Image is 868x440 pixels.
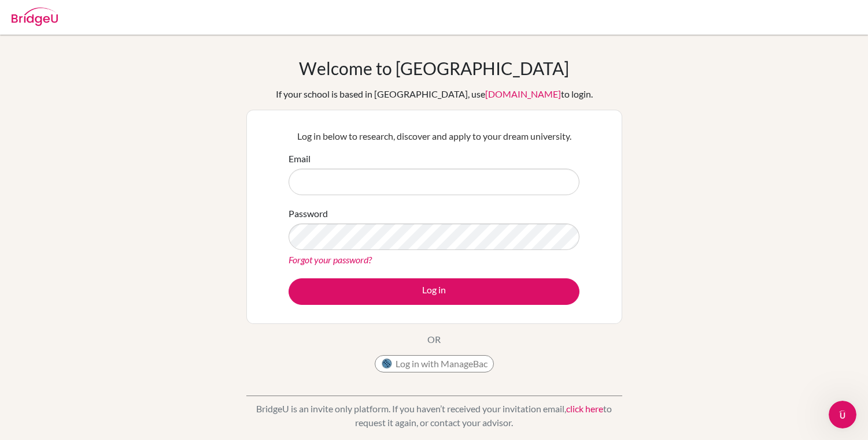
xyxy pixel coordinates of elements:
[485,88,561,99] a: [DOMAIN_NAME]
[375,355,494,372] button: Log in with ManageBac
[289,152,311,166] label: Email
[299,58,569,79] h1: Welcome to [GEOGRAPHIC_DATA]
[289,278,579,305] button: Log in
[829,401,856,428] iframe: Intercom live chat
[289,129,579,143] p: Log in below to research, discover and apply to your dream university.
[289,254,372,265] a: Forgot your password?
[276,87,593,101] div: If your school is based in [GEOGRAPHIC_DATA], use to login.
[566,403,603,414] a: click here
[289,207,328,221] label: Password
[246,402,622,430] p: BridgeU is an invite only platform. If you haven’t received your invitation email, to request it ...
[427,333,441,346] p: OR
[12,8,58,26] img: Bridge-U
